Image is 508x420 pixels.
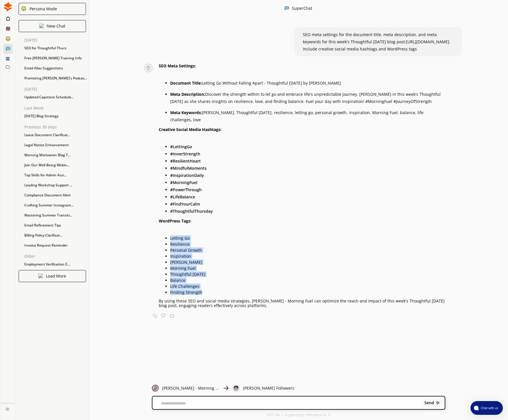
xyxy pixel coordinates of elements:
div: Employment Verification E... [21,260,89,269]
b: # MindfulMoments [170,165,207,171]
div: Invoice Request Reminder [21,241,89,250]
a: Close [1,403,15,413]
p: Balance [170,278,445,283]
p: [PERSON_NAME] - Morning ... [162,386,219,390]
div: Join Our Well-Being Webin... [21,161,89,169]
b: # LettingGo [170,144,192,149]
img: Close [152,385,159,392]
p: [PERSON_NAME] [170,260,445,265]
p: Resilience [170,242,445,247]
div: Compliance Document Alert [21,191,89,200]
b: # InspirationDaily [170,173,204,178]
p: By using these SEO and social media strategies, [PERSON_NAME] - Morning Fuel can optimize the rea... [159,299,445,308]
p: Previous 30 days [24,125,89,129]
div: SuperChat [292,6,312,11]
p: [PERSON_NAME] Followers [243,386,294,390]
div: SEO for Thoughtful Thurs [21,44,89,52]
p: Load More [46,274,66,278]
b: # InnerStrength [170,151,200,157]
div: Updated Capstone Schedule... [21,93,89,101]
img: Close [21,6,26,11]
span: Chat with us [478,406,499,410]
span: SEO meta settings for the document title, meta description, and meta keywords for this week's Tho... [303,32,450,52]
div: Mastering Summer Transiti... [21,211,89,220]
div: Persona Mode [28,7,57,11]
div: Leading Workshop Support ... [21,181,89,190]
p: Inspiration [170,254,445,259]
p: Personal Growth [170,248,445,253]
a: [URL][DOMAIN_NAME] [406,39,449,44]
p: Finding Strength [170,290,445,295]
div: [DATE] Blog Strategy [21,112,89,120]
img: Save [170,314,174,318]
strong: Document Title: [170,80,202,86]
strong: WordPress Tags: [159,218,191,224]
img: Close [222,385,229,392]
p: Morning Fuel [170,266,445,271]
img: Close [141,64,156,72]
div: Top Skills for Admin Assi... [21,171,89,179]
img: Close [436,401,440,405]
p: [DATE] [24,87,89,91]
div: Billing Policy Clarificat... [21,231,89,240]
b: # MorningFuel [170,180,197,185]
div: Crafting Summer Instagram... [21,201,89,210]
p: Thoughtful [DATE] [170,272,445,277]
b: # ThoughtfulThursday [170,208,213,214]
li: [PERSON_NAME], Thoughtful [DATE], resilience, letting go, personal growth, inspiration, Morning F... [170,109,445,123]
li: Discover the strength within to let go and embrace life's unpredictable journey. [PERSON_NAME] in... [170,91,445,105]
div: Morning Motivation Blog T... [21,151,89,159]
p: Last Week [24,106,89,110]
p: Life Challenges [170,284,445,289]
li: Letting Go Without Falling Apart - Thoughtful [DATE] by [PERSON_NAME] [170,79,445,87]
img: Copy [153,314,157,318]
p: GPT 4o + Supercopy Persona-AI 3 [267,413,330,417]
b: # FindYourCalm [170,201,200,207]
div: Free [PERSON_NAME] Training Info [21,54,89,62]
strong: Meta Keywords: [170,110,202,115]
button: atlas-launcher [470,401,503,415]
p: [DATE] [24,38,89,42]
b: Send [424,401,434,405]
img: Close [39,24,44,28]
strong: SEO Meta Settings: [159,63,196,69]
div: Lease Document Clarificat... [21,131,89,139]
p: Letting Go [170,236,445,241]
b: # LifeBalance [170,194,195,200]
img: Close [6,407,9,411]
p: New Chat [47,24,65,28]
img: Close [233,385,240,392]
div: Promoting [PERSON_NAME]'s Podcas... [21,74,89,83]
img: Favorite [161,314,166,318]
strong: Meta Description: [170,91,205,97]
div: Email Refinement Tips [21,221,89,230]
img: Close [38,274,43,278]
b: # ResilientHeart [170,158,201,164]
img: Close [285,6,289,11]
img: Close [3,2,13,11]
div: Email Alias Suggestions [21,64,89,73]
b: # PowerThrough [170,187,202,192]
strong: Creative Social Media Hashtags: [159,127,221,132]
p: Older [24,254,89,259]
div: Legal Notice Enhancement [21,141,89,149]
